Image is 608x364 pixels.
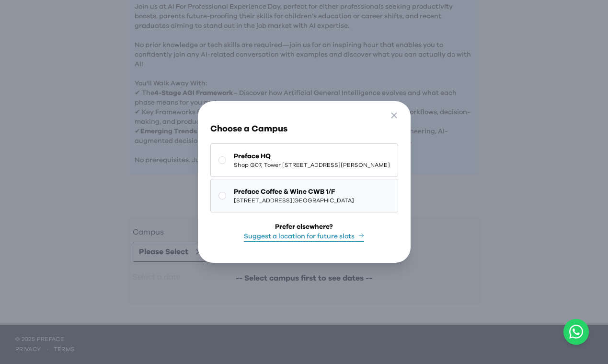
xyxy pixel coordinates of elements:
[210,122,398,136] h3: Choose a Campus
[234,197,354,204] span: [STREET_ADDRESS][GEOGRAPHIC_DATA]
[275,222,333,232] div: Prefer elsewhere?
[210,143,398,177] button: Preface HQShop G07, Tower [STREET_ADDRESS][PERSON_NAME]
[234,187,354,197] span: Preface Coffee & Wine CWB 1/F
[234,161,390,169] span: Shop G07, Tower [STREET_ADDRESS][PERSON_NAME]
[210,179,398,212] button: Preface Coffee & Wine CWB 1/F[STREET_ADDRESS][GEOGRAPHIC_DATA]
[234,152,390,161] span: Preface HQ
[244,232,364,242] button: Suggest a location for future slots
